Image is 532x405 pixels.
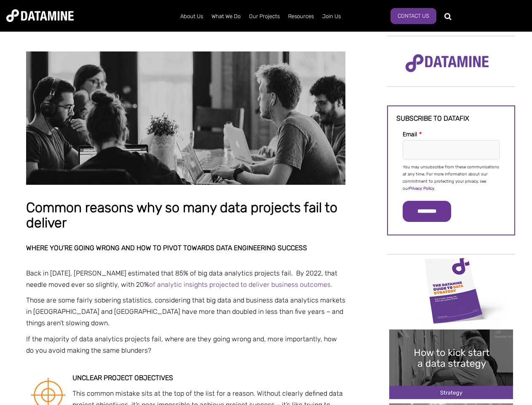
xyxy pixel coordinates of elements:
a: of analytic insights projected to deliver business outcomes. [149,281,332,289]
a: Our Projects [245,5,284,27]
img: Common reasons why so many data projects fail to deliver [26,51,345,185]
a: About Us [176,5,207,27]
p: Those are some fairly sobering statistics, considering that big data and business data analytics ... [26,294,345,329]
span: Email [403,131,417,138]
a: Resources [284,5,318,27]
a: Privacy Policy [409,186,434,191]
strong: Unclear project objectives [72,374,173,382]
p: Back in [DATE], [PERSON_NAME] estimated that 85% of big data analytics projects fail. By 2022, th... [26,267,345,290]
h2: Where you’re going wrong and how to pivot towards data engineering success [26,244,345,252]
img: Datamine [6,9,74,22]
a: What We Do [207,5,245,27]
p: If the majority of data analytics projects fail, where are they going wrong and, more importantly... [26,333,345,356]
img: 20241212 How to kick start a data strategy-2 [389,329,513,399]
a: Contact Us [390,8,436,24]
img: Datamine Logo No Strapline - Purple [400,49,495,78]
p: You may unsubscribe from these communications at any time. For more information about our commitm... [403,164,500,192]
img: Data Strategy Cover thumbnail [389,255,513,325]
h1: Common reasons why so many data projects fail to deliver [26,200,345,230]
a: Join Us [318,5,345,27]
h3: Subscribe to datafix [396,115,506,122]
